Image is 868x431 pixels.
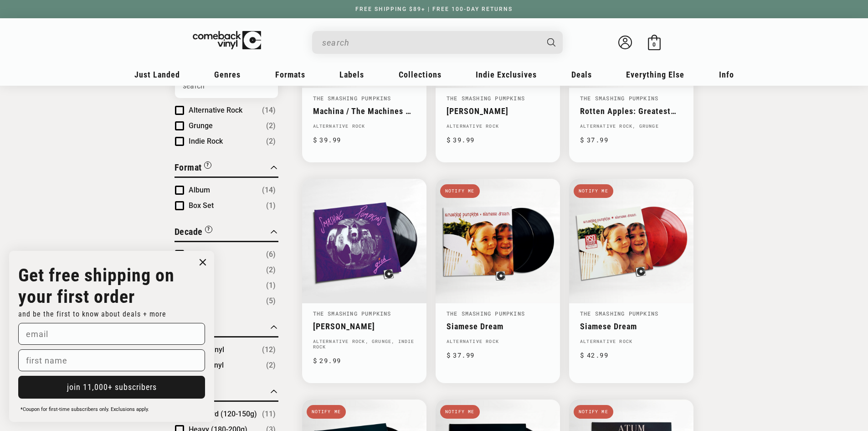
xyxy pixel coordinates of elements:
[175,225,212,241] button: Filter by Decade
[275,70,305,79] span: Formats
[262,344,276,355] span: Number of products: (12)
[189,137,223,145] span: Indie Rock
[18,323,205,345] input: email
[476,70,537,79] span: Indie Exclusives
[214,70,241,79] span: Genres
[322,33,538,52] input: When autocomplete results are available use up and down arrows to review and enter to select
[21,406,149,412] span: *Coupon for first-time subscribers only. Exclusions apply.
[266,265,276,275] span: Number of products: (2)
[580,310,658,317] a: The Smashing Pumpkins
[580,322,683,331] a: Siamese Dream
[580,94,658,102] a: The Smashing Pumpkins
[539,31,564,54] button: Search
[266,296,276,306] span: Number of products: (5)
[262,409,276,420] span: Number of products: (11)
[175,161,211,177] button: Filter by Format
[313,322,416,331] a: [PERSON_NAME]
[262,185,276,196] span: Number of products: (14)
[262,105,276,116] span: Number of products: (14)
[580,106,683,116] a: Rotten Apples: Greatest Hits
[652,41,656,48] span: 0
[18,310,166,318] span: and be the first to know about deals + more
[189,186,210,194] span: Album
[266,200,276,211] span: Number of products: (1)
[447,106,549,116] a: [PERSON_NAME]
[447,94,525,102] a: The Smashing Pumpkins
[313,310,391,317] a: The Smashing Pumpkins
[266,136,276,147] span: Number of products: (2)
[719,70,734,79] span: Info
[346,6,522,12] a: FREE SHIPPING $89+ | FREE 100-DAY RETURNS
[447,322,549,331] a: Siamese Dream
[313,106,416,116] a: Machina / The Machines Of God
[447,310,525,317] a: The Smashing Pumpkins
[266,249,276,260] span: Number of products: (6)
[134,70,180,79] span: Just Landed
[196,255,210,269] button: Close dialog
[189,121,213,130] span: Grunge
[266,280,276,291] span: Number of products: (1)
[266,120,276,131] span: Number of products: (2)
[571,70,592,79] span: Deals
[189,106,242,114] span: Alternative Rock
[313,94,391,102] a: The Smashing Pumpkins
[266,360,276,371] span: Number of products: (2)
[626,70,684,79] span: Everything Else
[189,201,214,210] span: Box Set
[18,349,205,371] input: first name
[18,376,205,399] button: join 11,000+ subscribers
[339,70,364,79] span: Labels
[399,70,442,79] span: Collections
[175,162,202,173] span: Format
[312,31,563,54] div: Search
[18,265,175,307] strong: Get free shipping on your first order
[175,226,203,237] span: Decade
